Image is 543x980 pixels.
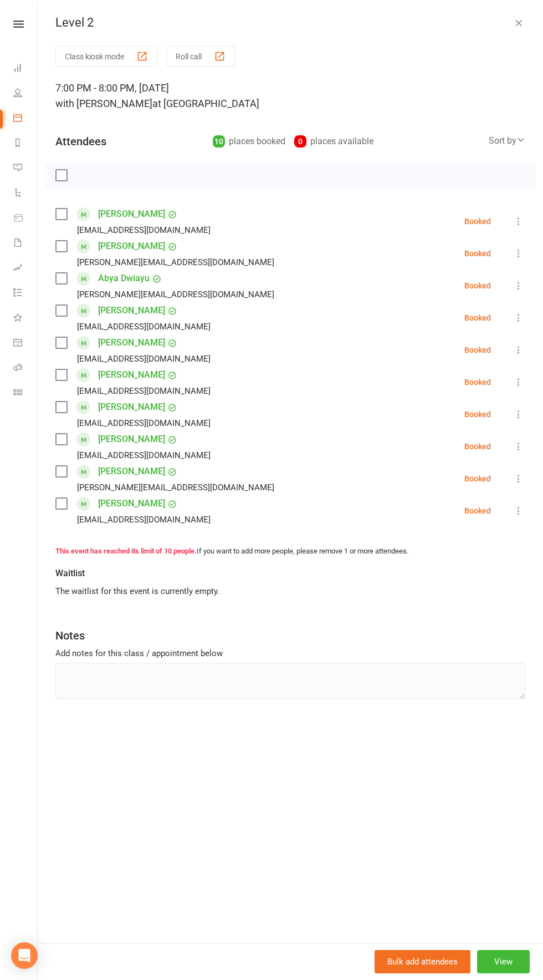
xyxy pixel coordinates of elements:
[13,331,38,356] a: General attendance kiosk mode
[152,98,259,109] span: at [GEOGRAPHIC_DATA]
[464,250,491,257] div: Booked
[77,416,211,430] div: [EMAIL_ADDRESS][DOMAIN_NAME]
[77,223,211,237] div: [EMAIL_ADDRESS][DOMAIN_NAME]
[98,205,165,223] a: [PERSON_NAME]
[13,82,38,106] a: People
[77,319,211,334] div: [EMAIL_ADDRESS][DOMAIN_NAME]
[55,585,525,598] div: The waitlist for this event is currently empty.
[13,131,38,156] a: Reports
[464,443,491,450] div: Booked
[98,270,150,287] a: Abya Dwiayu
[98,237,165,255] a: [PERSON_NAME]
[77,255,274,270] div: [PERSON_NAME][EMAIL_ADDRESS][DOMAIN_NAME]
[98,398,165,416] a: [PERSON_NAME]
[464,282,491,290] div: Booked
[464,507,491,515] div: Booked
[38,16,543,30] div: Level 2
[13,381,38,406] a: Class kiosk mode
[55,566,87,581] div: Waitlist
[77,287,274,302] div: [PERSON_NAME][EMAIL_ADDRESS][DOMAIN_NAME]
[98,334,165,352] a: [PERSON_NAME]
[55,647,525,660] div: Add notes for this class / appointment below
[13,306,38,331] a: What's New
[77,480,274,495] div: [PERSON_NAME][EMAIL_ADDRESS][DOMAIN_NAME]
[55,80,525,111] div: 7:00 PM - 8:00 PM, [DATE]
[464,217,491,225] div: Booked
[13,356,38,381] a: Roll call kiosk mode
[13,206,38,231] a: Product Sales
[213,135,225,148] div: 10
[98,302,165,319] a: [PERSON_NAME]
[55,134,106,149] div: Attendees
[13,106,38,131] a: Calendar
[55,46,157,67] button: Class kiosk mode
[77,512,211,527] div: [EMAIL_ADDRESS][DOMAIN_NAME]
[55,546,525,557] div: If you want to add more people, please remove 1 or more attendees.
[489,134,525,148] div: Sort by
[464,378,491,386] div: Booked
[11,942,38,969] div: Open Intercom Messenger
[464,346,491,354] div: Booked
[98,495,165,512] a: [PERSON_NAME]
[477,950,530,973] button: View
[77,448,211,463] div: [EMAIL_ADDRESS][DOMAIN_NAME]
[464,410,491,418] div: Booked
[98,430,165,448] a: [PERSON_NAME]
[213,134,285,149] div: places booked
[55,547,197,555] strong: This event has reached its limit of 10 people.
[464,475,491,483] div: Booked
[294,135,306,148] div: 0
[13,57,38,82] a: Dashboard
[77,384,211,398] div: [EMAIL_ADDRESS][DOMAIN_NAME]
[375,950,470,973] button: Bulk add attendees
[77,352,211,366] div: [EMAIL_ADDRESS][DOMAIN_NAME]
[98,366,165,384] a: [PERSON_NAME]
[13,256,38,281] a: Assessments
[166,46,235,67] button: Roll call
[98,463,165,480] a: [PERSON_NAME]
[294,134,373,149] div: places available
[55,98,152,109] span: with [PERSON_NAME]
[55,628,85,643] div: Notes
[464,314,491,322] div: Booked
